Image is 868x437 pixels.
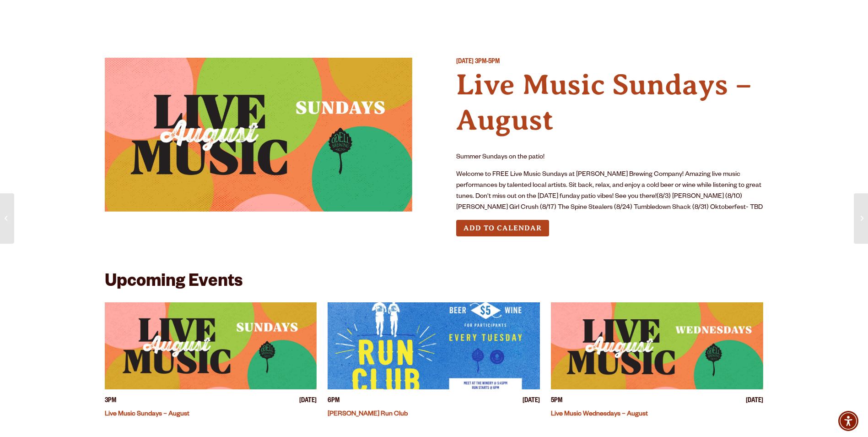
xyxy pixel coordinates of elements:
button: Add to Calendar [456,220,549,237]
a: View event details [551,302,763,389]
span: Impact [597,11,631,19]
a: Our Story [491,6,555,27]
p: Welcome to FREE Live Music Sundays at [PERSON_NAME] Brewing Company! Amazing live music performan... [456,169,764,213]
span: Beer [119,11,142,19]
span: [DATE] [456,59,474,66]
span: Our Story [496,11,549,19]
a: Live Music Sundays – August [105,411,189,418]
span: Winery [361,11,397,19]
div: Accessibility Menu [838,411,858,431]
span: 3PM-5PM [475,59,500,66]
a: Taprooms [183,6,246,27]
a: View event details [105,302,317,389]
span: Gear [287,11,313,19]
a: Gear [281,6,318,27]
span: 5PM [551,397,562,406]
p: Summer Sundays on the patio! [456,152,764,163]
span: [DATE] [746,397,763,406]
span: Taprooms [189,11,240,19]
span: Beer Finder [678,11,736,19]
a: Beer [113,6,148,27]
span: 6PM [328,397,340,406]
a: Impact [591,6,636,27]
h4: Live Music Sundays – August [456,67,764,138]
a: Live Music Wednesdays – August [551,411,648,418]
span: 3PM [105,397,116,406]
a: Beer Finder [672,6,742,27]
h2: Upcoming Events [105,273,243,293]
a: Odell Home [428,6,462,27]
span: [DATE] [299,397,317,406]
a: View event details [328,302,540,389]
a: Winery [355,6,403,27]
span: [DATE] [523,397,540,406]
a: [PERSON_NAME] Run Club [328,411,408,418]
